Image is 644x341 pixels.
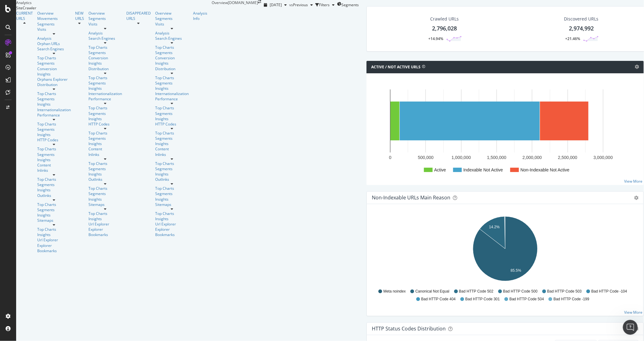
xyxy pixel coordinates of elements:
[88,141,122,146] a: Insights
[383,289,406,294] span: Meta noindex
[155,216,189,221] div: Insights
[155,45,189,50] div: Top Charts
[37,182,71,187] a: Segments
[88,171,122,177] div: Insights
[10,35,91,40] b: Typical report generation timing:
[37,27,71,32] a: Visits
[37,102,71,107] div: Insights
[155,30,189,36] div: Analysis
[37,146,71,152] a: Top Charts
[37,77,71,82] div: Orphans Explorer
[155,55,189,61] a: Conversion
[37,71,71,77] div: Insights
[155,197,189,202] a: Insights
[37,152,71,157] div: Segments
[270,2,282,7] span: 2025 Aug. 29th
[510,297,544,302] span: Bad HTTP Code 504
[88,177,122,182] a: Outlinks
[88,161,122,166] div: Top Charts
[155,121,189,127] a: HTTP Codes
[88,105,122,111] a: Top Charts
[88,121,122,127] div: HTTP Codes
[155,21,189,27] a: Visits
[88,11,122,16] div: Overview
[155,75,189,80] a: Top Charts
[341,2,359,7] span: Segments
[155,66,189,71] div: Distribution
[5,190,119,201] textarea: Message…
[487,155,506,160] text: 1,500,000
[37,61,71,66] a: Segments
[155,111,189,116] div: Segments
[39,90,76,95] b: Crawl Manager
[155,141,189,146] div: Insights
[37,168,71,173] a: Inlinks
[10,203,15,208] button: Emoji picker
[415,289,449,294] span: Canonical Not Equal
[37,132,71,137] a: Insights
[37,193,71,198] div: Outlinks
[635,65,639,69] i: Options
[554,297,589,302] span: Bad HTTP Code -199
[37,36,71,41] div: Analysis
[155,177,189,182] a: Outlinks
[88,50,122,55] a: Segments
[389,155,392,160] text: 0
[428,36,443,41] div: +14.94%
[155,211,189,216] a: Top Charts
[37,11,71,16] a: Overview
[88,146,122,152] a: Content
[511,268,521,273] text: 85.5%
[88,186,122,191] div: Top Charts
[489,225,500,229] text: 14.2%
[10,90,114,102] div: • Navigate to to see if the analysis shows any status indicators
[88,96,122,102] a: Performance
[155,80,189,86] a: Segments
[155,86,189,91] a: Insights
[126,11,151,21] div: DISAPPEARED URLS
[155,161,189,166] a: Top Charts
[88,86,122,91] div: Insights
[432,25,457,33] div: 2,796,028
[88,152,122,157] div: Inlinks
[37,55,71,61] a: Top Charts
[155,191,189,196] div: Segments
[155,227,189,237] div: Explorer Bookmarks
[193,11,207,21] div: Analysis Info
[624,179,642,184] a: View More
[155,105,189,111] a: Top Charts
[155,36,189,41] a: Search Engines
[37,41,71,46] a: Orphan URLs
[88,227,122,237] a: Explorer Bookmarks
[591,289,627,294] span: Bad HTTP Code -104
[37,227,71,232] a: Top Charts
[503,289,538,294] span: Bad HTTP Code 500
[463,167,503,172] text: Indexable Not Active
[88,36,122,41] div: Search Engines
[155,130,189,136] div: Top Charts
[37,212,71,218] a: Insights
[37,187,71,193] a: Insights
[30,6,75,11] h1: Customer Support
[88,16,122,21] a: Segments
[88,80,122,86] a: Segments
[37,137,71,143] a: HTTP Codes
[155,61,189,66] div: Insights
[155,221,189,227] a: Url Explorer
[88,191,122,196] a: Segments
[624,310,642,315] a: View More
[155,96,189,102] a: Performance
[5,9,119,191] div: I understand your crawl completed but the report generation has been stuck for 2 weeks - that's d...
